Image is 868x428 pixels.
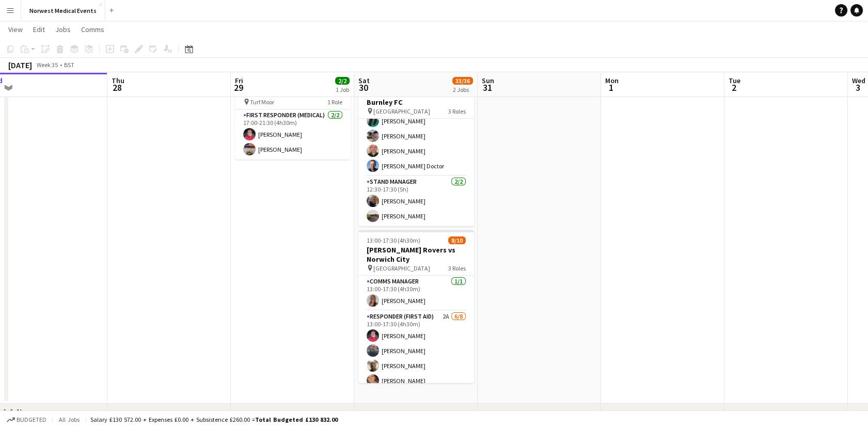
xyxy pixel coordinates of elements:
[373,264,430,272] span: [GEOGRAPHIC_DATA]
[605,76,619,85] span: Mon
[358,245,474,264] h3: [PERSON_NAME] Rovers vs Norwich City
[852,76,865,85] span: Wed
[250,98,274,106] span: Turf Moor
[358,76,370,85] span: Sat
[357,82,370,93] span: 30
[448,236,466,244] span: 8/10
[850,82,865,93] span: 3
[335,77,350,85] span: 2/2
[235,73,351,160] app-job-card: 17:00-21:30 (4h30m)2/2Burnley U21's vs Leeds U21's Turf Moor1 RoleFirst Responder (Medical)2/217:...
[77,23,108,36] a: Comms
[367,236,420,244] span: 13:00-17:30 (4h30m)
[452,77,473,85] span: 33/36
[81,25,104,34] span: Comms
[34,61,60,69] span: Week 35
[110,82,124,93] span: 28
[482,76,494,85] span: Sun
[448,264,466,272] span: 3 Roles
[235,76,243,85] span: Fri
[17,407,55,417] div: New group
[235,109,351,160] app-card-role: First Responder (Medical)2/217:00-21:30 (4h30m)[PERSON_NAME][PERSON_NAME]
[255,416,338,423] span: Total Budgeted £130 832.00
[51,23,75,36] a: Jobs
[358,88,474,107] h3: Manchester United vs Burnley FC
[729,76,740,85] span: Tue
[373,107,430,115] span: [GEOGRAPHIC_DATA]
[358,276,474,311] app-card-role: Comms Manager1/113:00-17:30 (4h30m)[PERSON_NAME]
[604,82,619,93] span: 1
[17,416,46,423] span: Budgeted
[358,230,474,383] app-job-card: 13:00-17:30 (4h30m)8/10[PERSON_NAME] Rovers vs Norwich City [GEOGRAPHIC_DATA]3 RolesComms Manager...
[33,25,45,34] span: Edit
[358,176,474,226] app-card-role: Stand Manager2/212:30-17:30 (5h)[PERSON_NAME][PERSON_NAME]
[327,98,342,106] span: 1 Role
[21,1,105,21] button: Norwest Medical Events
[233,82,243,93] span: 29
[4,23,27,36] a: View
[29,23,49,36] a: Edit
[448,107,466,115] span: 3 Roles
[8,60,32,70] div: [DATE]
[112,76,124,85] span: Thu
[358,81,474,176] app-card-role: Senior Responder (FREC 4 or Above)5/512:30-17:30 (5h)[PERSON_NAME][PERSON_NAME][PERSON_NAME][PERS...
[453,86,472,93] div: 2 Jobs
[336,86,349,93] div: 1 Job
[358,73,474,226] app-job-card: 12:30-17:30 (5h)25/26Manchester United vs Burnley FC [GEOGRAPHIC_DATA]3 Roles Senior Responder (F...
[8,25,23,34] span: View
[480,82,494,93] span: 31
[727,82,740,93] span: 2
[90,416,338,423] div: Salary £130 572.00 + Expenses £0.00 + Subsistence £260.00 =
[64,61,74,69] div: BST
[57,416,82,423] span: All jobs
[55,25,71,34] span: Jobs
[5,414,48,425] button: Budgeted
